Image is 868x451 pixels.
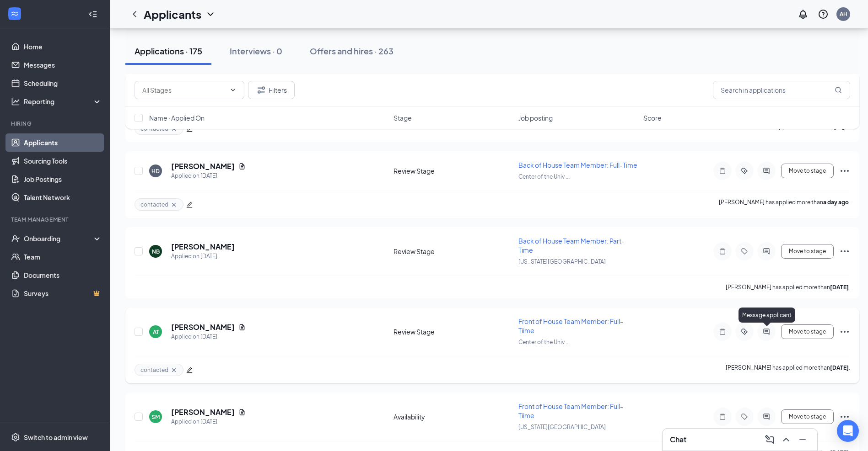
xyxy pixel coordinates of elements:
button: Minimize [795,432,810,447]
svg: Note [717,413,728,420]
b: a day ago [823,199,849,206]
a: Messages [24,56,102,74]
div: Reporting [24,97,102,106]
input: Search in applications [713,81,850,99]
svg: WorkstreamLogo [10,9,19,18]
a: Talent Network [24,188,102,207]
div: Switch to admin view [24,433,88,442]
svg: ActiveTag [739,328,750,335]
span: edit [186,202,193,208]
div: Availability [394,412,513,421]
svg: ActiveTag [739,167,750,175]
div: NB [152,248,160,255]
button: Filter Filters [248,81,295,99]
button: Move to stage [781,324,834,339]
svg: Ellipses [839,411,850,422]
button: Move to stage [781,409,834,424]
svg: ActiveChat [761,248,772,255]
svg: ActiveChat [761,167,772,175]
p: [PERSON_NAME] has applied more than . [719,198,850,211]
svg: Cross [170,366,178,374]
span: Front of House Team Member: Full-Tiime [518,402,623,419]
svg: Minimize [797,434,808,445]
div: Applied on [DATE] [171,252,235,261]
span: Center of the Univ ... [518,339,570,345]
svg: MagnifyingGlass [835,86,842,94]
span: edit [186,367,193,373]
div: Offers and hires · 263 [310,45,394,57]
button: Move to stage [781,164,834,178]
button: ComposeMessage [762,432,777,447]
span: Back of House Team Member: Full-Time [518,161,637,169]
div: Applications · 175 [135,45,202,57]
svg: ChevronLeft [129,9,140,20]
svg: Ellipses [839,246,850,257]
span: Center of the Univ ... [518,173,570,180]
h5: [PERSON_NAME] [171,161,235,171]
svg: Note [717,167,728,175]
span: contacted [140,366,168,374]
svg: QuestionInfo [818,9,829,20]
a: SurveysCrown [24,284,102,302]
a: Applicants [24,133,102,152]
span: Name · Applied On [149,113,205,122]
div: Review Stage [394,166,513,175]
svg: Ellipses [839,165,850,176]
svg: ChevronUp [781,434,792,445]
span: Back of House Team Member: Part-Time [518,237,625,254]
svg: Document [238,409,246,416]
div: Applied on [DATE] [171,417,246,426]
svg: Cross [170,201,178,208]
div: SM [151,413,160,421]
svg: Notifications [798,9,809,20]
a: Scheduling [24,74,102,92]
span: [US_STATE][GEOGRAPHIC_DATA] [518,258,606,265]
svg: Analysis [11,97,20,106]
input: All Stages [142,85,226,95]
a: Team [24,248,102,266]
svg: Collapse [88,10,97,19]
span: Stage [394,113,412,122]
div: Hiring [11,120,100,127]
div: Applied on [DATE] [171,171,246,180]
svg: Document [238,163,246,170]
div: Team Management [11,216,100,223]
div: AT [153,328,159,336]
div: Applied on [DATE] [171,332,246,341]
div: Interviews · 0 [230,45,282,57]
div: Review Stage [394,247,513,256]
div: Message applicant [739,308,795,323]
h5: [PERSON_NAME] [171,322,235,332]
div: Onboarding [24,234,94,243]
button: Move to stage [781,244,834,259]
div: Review Stage [394,327,513,336]
svg: Settings [11,433,20,442]
p: [PERSON_NAME] has applied more than . [726,364,850,376]
span: Job posting [518,113,553,122]
svg: Tag [739,413,750,420]
svg: ActiveChat [761,328,772,335]
a: Job Postings [24,170,102,188]
h5: [PERSON_NAME] [171,407,235,417]
svg: Filter [256,85,267,96]
svg: Document [238,324,246,331]
span: Front of House Team Member: Full-Tiime [518,317,623,334]
svg: ActiveChat [761,413,772,420]
svg: Note [717,328,728,335]
h1: Applicants [144,6,201,22]
a: Home [24,37,102,56]
div: Open Intercom Messenger [837,420,859,442]
a: Sourcing Tools [24,152,102,170]
div: HD [151,167,160,175]
b: [DATE] [830,364,849,371]
svg: UserCheck [11,234,20,243]
div: AH [840,10,847,18]
span: Score [643,113,662,122]
h5: [PERSON_NAME] [171,242,235,252]
svg: Note [717,248,728,255]
button: ChevronUp [779,432,793,447]
a: Documents [24,266,102,284]
p: [PERSON_NAME] has applied more than . [726,283,850,291]
svg: Ellipses [839,326,850,337]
